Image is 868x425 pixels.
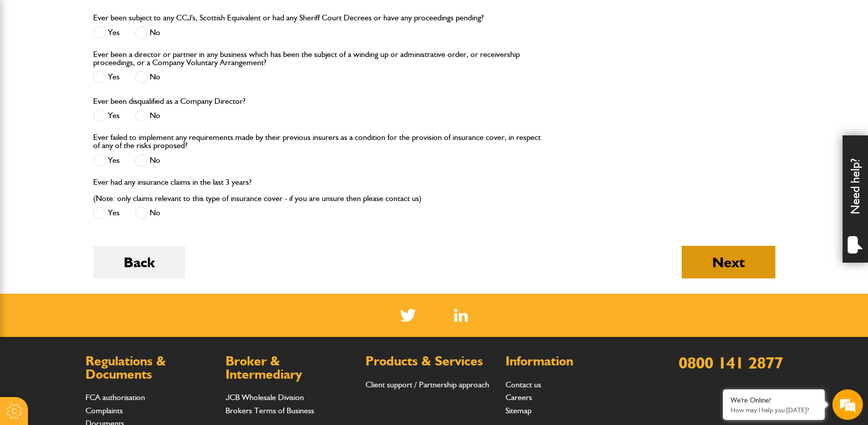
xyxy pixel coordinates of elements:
[682,246,775,278] button: Next
[731,406,817,414] p: How may I help you today?
[86,406,123,415] a: Complaints
[226,406,314,415] a: Brokers Terms of Business
[135,154,160,167] label: No
[226,392,304,402] a: JCB Wholesale Division
[93,154,120,167] label: Yes
[13,184,186,305] textarea: Type your message and hit 'Enter'
[135,26,160,39] label: No
[93,71,120,83] label: Yes
[93,14,484,22] label: Ever been subject to any CCJ's, Scottish Equivalent or had any Sheriff Court Decrees or have any ...
[17,56,43,71] img: d_20077148190_company_1631870298795_20077148190
[679,353,783,373] a: 0800 141 2877
[506,392,532,402] a: Careers
[135,207,160,219] label: No
[366,380,489,389] a: Client support / Partnership approach
[86,392,145,402] a: FCA authorisation
[93,50,543,67] label: Ever been a director or partner in any business which has been the subject of a winding up or adm...
[93,109,120,122] label: Yes
[135,109,160,122] label: No
[506,355,635,368] h2: Information
[506,406,531,415] a: Sitemap
[400,309,416,322] img: Twitter
[843,135,868,263] div: Need help?
[135,71,160,83] label: No
[454,309,468,322] img: Linked In
[93,133,543,150] label: Ever failed to implement any requirements made by their previous insurers as a condition for the ...
[13,154,186,177] input: Enter your phone number
[13,94,186,117] input: Enter your last name
[53,57,171,70] div: Chat with us now
[93,26,120,39] label: Yes
[138,314,185,327] em: Start Chat
[93,178,422,203] label: Ever had any insurance claims in the last 3 years? (Note: only claims relevant to this type of in...
[93,97,245,105] label: Ever been disqualified as a Company Director?
[13,124,186,147] input: Enter your email address
[167,5,191,30] div: Minimize live chat window
[226,355,355,381] h2: Broker & Intermediary
[366,355,495,368] h2: Products & Services
[731,396,817,405] div: We're Online!
[86,355,215,381] h2: Regulations & Documents
[93,207,120,219] label: Yes
[506,380,541,389] a: Contact us
[93,246,185,278] button: Back
[454,309,468,322] a: LinkedIn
